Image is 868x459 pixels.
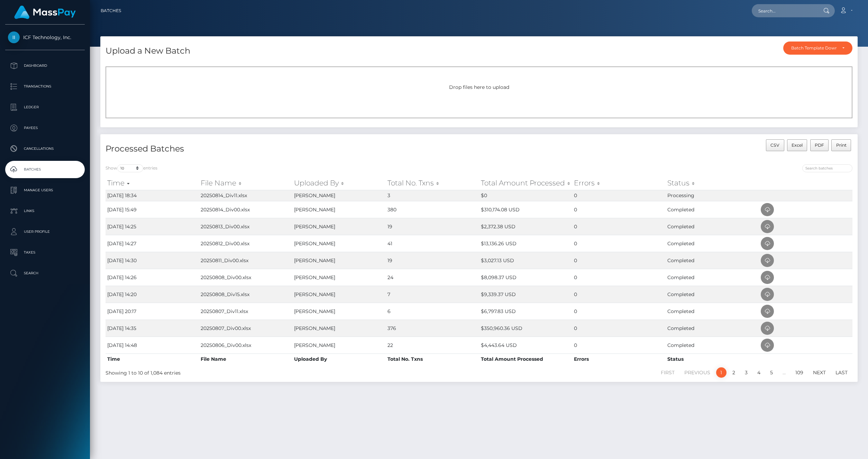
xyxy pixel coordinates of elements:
td: 19 [386,218,479,235]
td: $6,797.83 USD [479,303,573,320]
span: Drop files here to upload [449,84,509,90]
button: Print [831,139,851,151]
a: Search [5,265,85,282]
h4: Processed Batches [106,143,474,155]
td: 0 [572,218,666,235]
th: Errors [572,354,666,365]
a: Manage Users [5,182,85,199]
td: 0 [572,286,666,303]
th: Total No. Txns [386,354,479,365]
td: 22 [386,337,479,354]
a: Last [832,367,851,378]
td: 20250814_Div00.xlsx [199,201,292,218]
th: File Name [199,354,292,365]
img: MassPay Logo [14,6,76,19]
a: 3 [741,367,751,378]
p: Links [8,206,82,216]
a: 109 [792,367,807,378]
a: 5 [766,367,777,378]
th: Errors: activate to sort column ascending [572,176,666,190]
td: 20250812_Div00.xlsx [199,235,292,252]
td: 0 [572,337,666,354]
td: $0 [479,190,573,201]
button: PDF [810,139,829,151]
td: [DATE] 14:20 [106,286,199,303]
td: [DATE] 14:27 [106,235,199,252]
p: Cancellations [8,144,82,154]
td: [PERSON_NAME] [292,286,386,303]
td: Completed [666,252,759,269]
button: Excel [787,139,807,151]
th: Uploaded By [292,354,386,365]
p: Batches [8,164,82,175]
a: 1 [716,367,727,378]
p: User Profile [8,227,82,237]
td: [DATE] 14:48 [106,337,199,354]
p: Transactions [8,81,82,92]
td: [PERSON_NAME] [292,235,386,252]
td: $350,960.36 USD [479,320,573,337]
td: 0 [572,320,666,337]
td: 20250808_Div00.xlsx [199,269,292,286]
a: Cancellations [5,140,85,157]
td: [PERSON_NAME] [292,190,386,201]
a: Ledger [5,99,85,116]
td: Completed [666,235,759,252]
td: [PERSON_NAME] [292,303,386,320]
div: Batch Template Download [791,45,837,51]
p: Payees [8,123,82,133]
a: Dashboard [5,57,85,74]
a: User Profile [5,223,85,240]
td: [DATE] 14:26 [106,269,199,286]
h4: Upload a New Batch [106,45,190,57]
a: Next [809,367,830,378]
td: Processing [666,190,759,201]
td: $13,136.26 USD [479,235,573,252]
td: [DATE] 15:49 [106,201,199,218]
td: 6 [386,303,479,320]
span: CSV [770,143,779,148]
span: ICF Technology, Inc. [5,34,85,40]
td: Completed [666,201,759,218]
p: Ledger [8,102,82,112]
td: 41 [386,235,479,252]
a: Transactions [5,78,85,95]
th: Status: activate to sort column ascending [666,176,759,190]
td: [PERSON_NAME] [292,269,386,286]
td: 0 [572,190,666,201]
td: 20250806_Div00.xlsx [199,337,292,354]
td: 0 [572,303,666,320]
td: Completed [666,320,759,337]
th: File Name: activate to sort column ascending [199,176,292,190]
td: [PERSON_NAME] [292,201,386,218]
a: Payees [5,119,85,137]
div: Showing 1 to 10 of 1,084 entries [106,367,411,377]
td: 376 [386,320,479,337]
td: $310,174.08 USD [479,201,573,218]
td: 0 [572,235,666,252]
td: Completed [666,337,759,354]
a: Taxes [5,244,85,261]
a: Batches [101,3,121,18]
span: Print [836,143,847,148]
td: [PERSON_NAME] [292,337,386,354]
button: CSV [766,139,784,151]
td: $8,098.37 USD [479,269,573,286]
input: Search batches [802,164,852,172]
td: 380 [386,201,479,218]
td: 0 [572,201,666,218]
td: [PERSON_NAME] [292,252,386,269]
span: PDF [815,143,824,148]
th: Uploaded By: activate to sort column ascending [292,176,386,190]
p: Taxes [8,247,82,258]
th: Total Amount Processed: activate to sort column ascending [479,176,573,190]
input: Search... [752,4,817,17]
td: $9,339.37 USD [479,286,573,303]
img: ICF Technology, Inc. [8,31,20,43]
p: Search [8,268,82,278]
td: Completed [666,303,759,320]
td: 20250807_Div11.xlsx [199,303,292,320]
td: Completed [666,269,759,286]
td: $2,372.38 USD [479,218,573,235]
button: Batch Template Download [783,42,852,55]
